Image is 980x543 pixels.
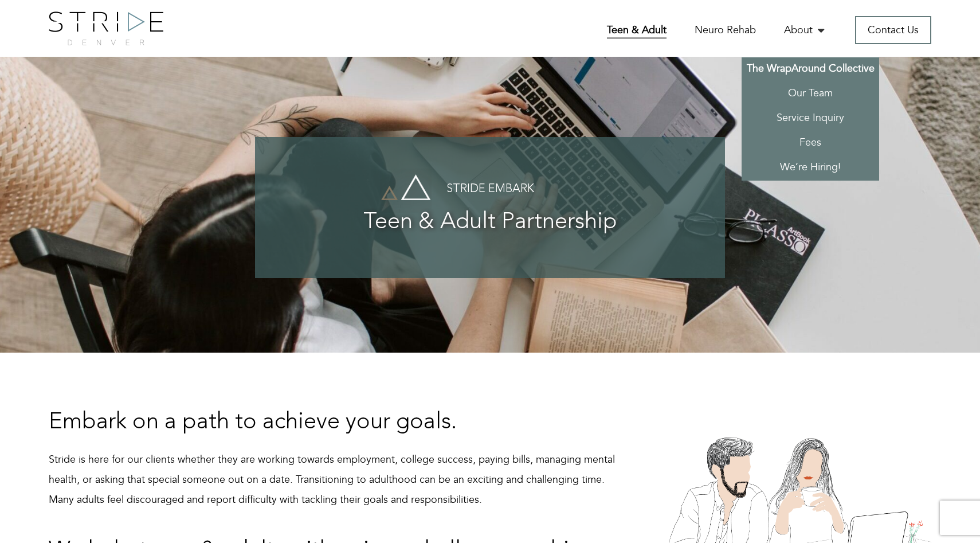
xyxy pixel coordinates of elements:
[742,156,879,181] a: We’re Hiring!
[742,107,879,131] a: Service Inquiry
[784,23,827,37] a: About
[278,210,702,235] h3: Teen & Adult Partnership
[278,183,702,196] h4: Stride Embark
[607,23,667,39] a: Teen & Adult
[742,82,879,107] a: Our Team
[742,57,879,82] a: The WrapAround Collective
[695,23,756,37] a: Neuro Rehab
[49,450,632,510] p: Stride is here for our clients whether they are working towards employment, college success, payi...
[49,410,632,435] h3: Embark on a path to achieve your goals.
[49,11,163,45] img: logo.png
[855,16,931,44] a: Contact Us
[742,131,879,156] a: Fees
